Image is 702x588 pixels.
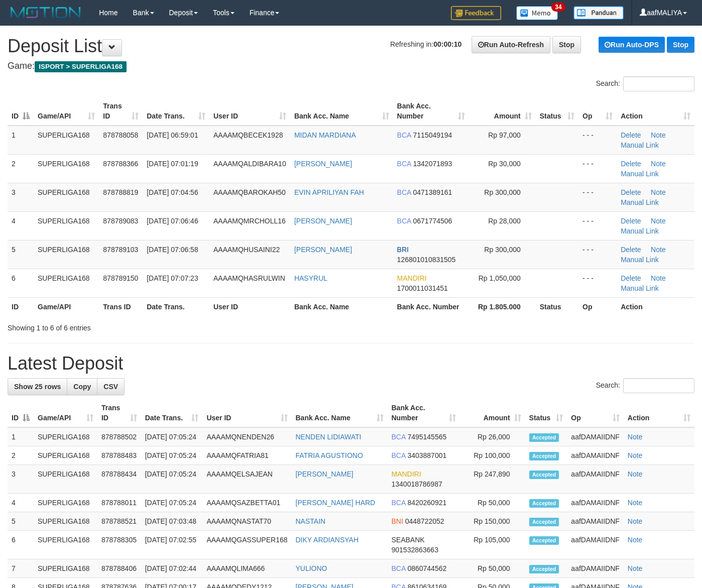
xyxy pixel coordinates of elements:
[460,559,525,578] td: Rp 50,000
[8,531,34,559] td: 6
[290,97,393,126] th: Bank Acc. Name: activate to sort column ascending
[529,452,559,460] span: Accepted
[392,470,421,478] span: MANDIRI
[651,131,666,139] a: Note
[552,36,581,53] a: Stop
[213,246,280,254] span: AAAAMQHUSAINI22
[296,470,354,478] a: [PERSON_NAME]
[567,446,623,465] td: aafDAMAIIDNF
[213,188,286,196] span: AAAAMQBAROKAH50
[623,76,694,91] input: Search:
[141,446,203,465] td: [DATE] 07:05:24
[621,188,641,196] a: Delete
[97,378,125,395] a: CSV
[97,465,141,494] td: 878788434
[141,494,203,512] td: [DATE] 07:05:24
[296,433,362,441] a: NENDEN LIDIAWATI
[621,198,659,206] a: Manual Link
[567,399,623,427] th: Op: activate to sort column ascending
[141,399,203,427] th: Date Trans.: activate to sort column ascending
[296,517,326,525] a: NASTAIN
[529,565,559,573] span: Accepted
[34,399,97,427] th: Game/API: activate to sort column ascending
[202,494,291,512] td: AAAAMQSAZBETTA01
[8,211,34,240] td: 4
[536,297,578,316] th: Status
[578,297,617,316] th: Op
[397,274,427,282] span: MANDIRI
[628,517,643,525] a: Note
[34,269,99,297] td: SUPERLIGA168
[8,465,34,494] td: 3
[8,269,34,297] td: 6
[578,183,617,211] td: - - -
[8,354,694,374] h1: Latest Deposit
[392,480,442,488] span: Copy 1340018786987 to clipboard
[202,465,291,494] td: AAAAMQELSAJEAN
[392,546,438,554] span: Copy 901532863663 to clipboard
[397,284,448,292] span: Copy 1700011031451 to clipboard
[393,297,469,316] th: Bank Acc. Number
[392,564,406,572] span: BCA
[97,446,141,465] td: 878788483
[8,5,84,20] img: MOTION_logo.png
[202,446,291,465] td: AAAAMQFATRIA81
[407,564,446,572] span: Copy 0860744562 to clipboard
[460,465,525,494] td: Rp 247,890
[551,3,565,12] span: 34
[73,383,91,391] span: Copy
[567,512,623,531] td: aafDAMAIIDNF
[578,154,617,183] td: - - -
[213,160,286,168] span: AAAAMQALDIBARA10
[147,160,198,168] span: [DATE] 07:01:19
[413,188,452,196] span: Copy 0471389161 to clipboard
[413,217,452,225] span: Copy 0671774506 to clipboard
[651,217,666,225] a: Note
[99,297,143,316] th: Trans ID
[397,188,411,196] span: BCA
[578,240,617,269] td: - - -
[407,451,446,459] span: Copy 3403887001 to clipboard
[34,154,99,183] td: SUPERLIGA168
[393,97,469,126] th: Bank Acc. Number: activate to sort column ascending
[97,427,141,446] td: 878788502
[202,559,291,578] td: AAAAMQLIMA666
[8,297,34,316] th: ID
[628,536,643,544] a: Note
[488,131,521,139] span: Rp 97,000
[8,559,34,578] td: 7
[34,512,97,531] td: SUPERLIGA168
[578,269,617,297] td: - - -
[529,499,559,508] span: Accepted
[8,399,34,427] th: ID: activate to sort column descending
[651,274,666,282] a: Note
[97,531,141,559] td: 878788305
[147,217,198,225] span: [DATE] 07:06:46
[621,160,641,168] a: Delete
[67,378,97,395] a: Copy
[35,61,127,72] span: ISPORT > SUPERLIGA168
[525,399,567,427] th: Status: activate to sort column ascending
[392,433,406,441] span: BCA
[621,256,659,264] a: Manual Link
[8,512,34,531] td: 5
[599,37,665,53] a: Run Auto-DPS
[213,217,286,225] span: AAAAMQMRCHOLL16
[460,446,525,465] td: Rp 100,000
[388,399,460,427] th: Bank Acc. Number: activate to sort column ascending
[484,246,520,254] span: Rp 300,000
[397,246,409,254] span: BRI
[397,131,411,139] span: BCA
[147,246,198,254] span: [DATE] 07:06:58
[147,274,198,282] span: [DATE] 07:07:23
[141,531,203,559] td: [DATE] 07:02:55
[8,240,34,269] td: 5
[34,211,99,240] td: SUPERLIGA168
[621,217,641,225] a: Delete
[147,131,198,139] span: [DATE] 06:59:01
[623,378,694,393] input: Search:
[621,227,659,235] a: Manual Link
[8,126,34,155] td: 1
[392,499,406,507] span: BCA
[573,6,624,20] img: panduan.png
